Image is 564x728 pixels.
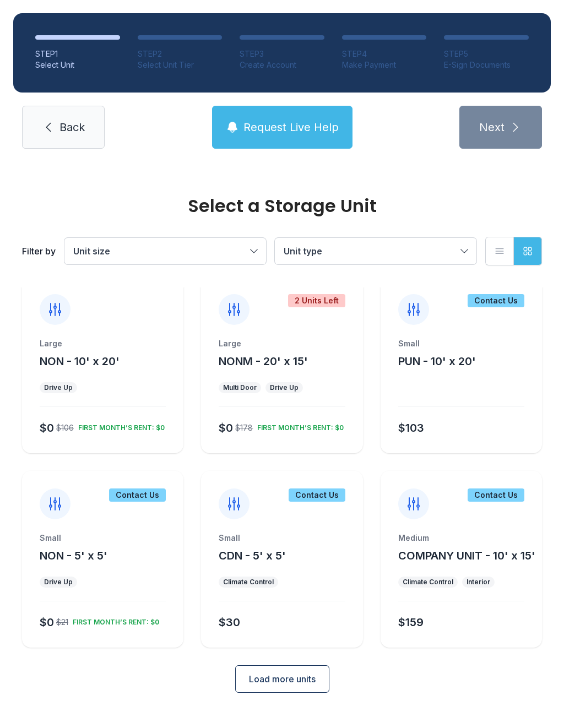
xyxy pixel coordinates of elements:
[398,549,535,562] span: COMPANY UNIT - 10' x 15'
[219,548,286,563] button: CDN - 5' x 5'
[398,354,476,369] button: PUN - 10' x 20'
[40,549,107,562] span: NON - 5' x 5'
[73,246,110,257] span: Unit size
[40,420,54,436] div: $0
[398,420,424,436] div: $103
[138,59,223,70] div: Select Unit Tier
[235,422,253,433] div: $178
[398,338,524,349] div: Small
[398,615,424,630] div: $159
[240,48,324,59] div: STEP 3
[22,197,542,215] div: Select a Storage Unit
[138,48,223,59] div: STEP 2
[219,420,233,436] div: $0
[342,59,427,70] div: Make Payment
[56,422,74,433] div: $106
[270,383,299,392] div: Drive Up
[35,59,120,70] div: Select Unit
[40,548,107,563] button: NON - 5' x 5'
[467,578,490,586] div: Interior
[22,245,56,258] div: Filter by
[40,615,54,630] div: $0
[253,419,344,432] div: FIRST MONTH’S RENT: $0
[288,294,345,307] div: 2 Units Left
[219,355,308,368] span: NONM - 20' x 15'
[35,48,120,59] div: STEP 1
[444,48,529,59] div: STEP 5
[109,488,166,502] div: Contact Us
[219,338,345,349] div: Large
[44,383,73,392] div: Drive Up
[219,354,308,369] button: NONM - 20' x 15'
[398,548,535,563] button: COMPANY UNIT - 10' x 15'
[468,488,524,502] div: Contact Us
[249,672,316,686] span: Load more units
[40,355,120,368] span: NON - 10' x 20'
[40,533,166,544] div: Small
[40,338,166,349] div: Large
[219,615,240,630] div: $30
[74,419,165,432] div: FIRST MONTH’S RENT: $0
[219,533,345,544] div: Small
[68,613,159,627] div: FIRST MONTH’S RENT: $0
[403,578,453,586] div: Climate Control
[398,533,524,544] div: Medium
[40,354,120,369] button: NON - 10' x 20'
[56,617,68,628] div: $21
[59,119,85,135] span: Back
[275,238,476,264] button: Unit type
[398,355,476,368] span: PUN - 10' x 20'
[219,549,286,562] span: CDN - 5' x 5'
[64,238,266,264] button: Unit size
[342,48,427,59] div: STEP 4
[240,59,324,70] div: Create Account
[223,383,257,392] div: Multi Door
[289,488,345,502] div: Contact Us
[479,119,505,135] span: Next
[44,578,73,586] div: Drive Up
[468,294,524,307] div: Contact Us
[284,246,322,257] span: Unit type
[223,578,274,586] div: Climate Control
[243,119,339,135] span: Request Live Help
[444,59,529,70] div: E-Sign Documents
